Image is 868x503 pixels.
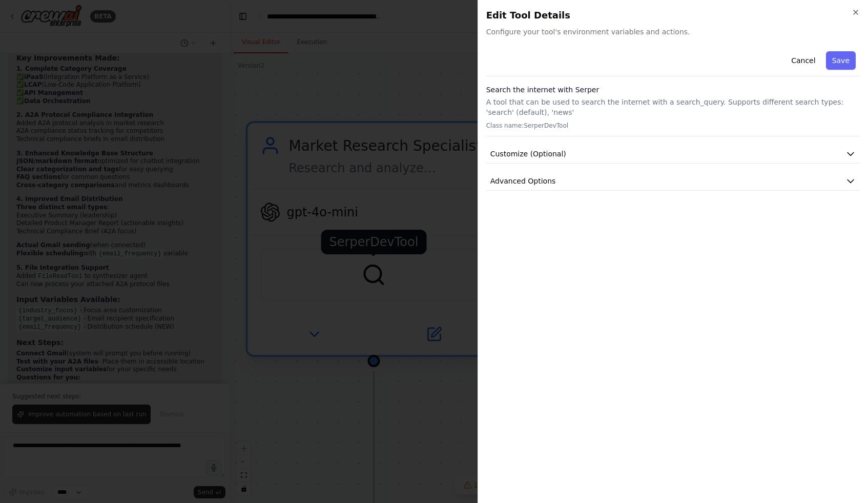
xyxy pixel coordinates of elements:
span: Customize (Optional) [490,149,566,159]
p: Class name: SerperDevTool [486,122,860,130]
button: Customize (Optional) [486,145,860,164]
span: Configure your tool's environment variables and actions. [486,27,860,37]
h2: Edit Tool Details [486,8,860,23]
span: Advanced Options [490,176,556,186]
button: Cancel [785,51,821,70]
p: A tool that can be used to search the internet with a search_query. Supports different search typ... [486,97,860,117]
button: Save [826,51,856,70]
button: Advanced Options [486,172,860,191]
h3: Search the internet with Serper [486,85,860,95]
